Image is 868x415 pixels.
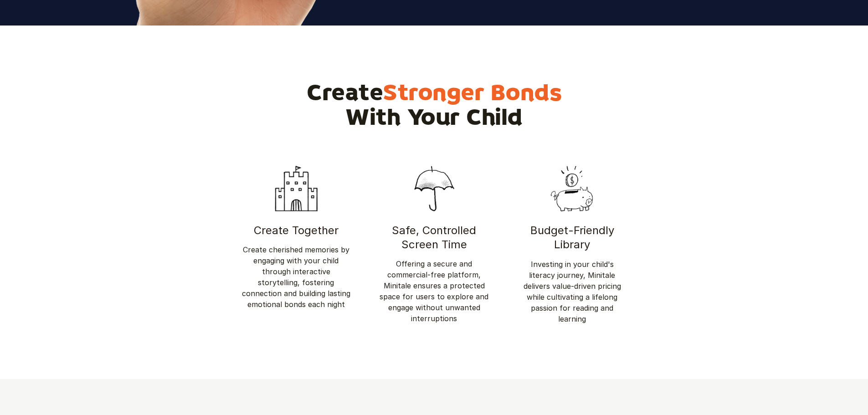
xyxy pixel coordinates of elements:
h2: Create With Your Child [307,80,561,129]
h5: Budget-Friendly Library [517,223,627,251]
p: Investing in your child's literacy journey, Minitale delivers value-driven pricing while cultivat... [517,259,627,324]
span: Bonds [491,75,562,110]
h5: Create Together [241,223,351,237]
h5: Safe, Controlled Screen Time [379,223,489,251]
p: Create cherished memories by engaging with your child through interactive storytelling, fostering... [241,244,351,310]
img: Piggy Bank [550,166,595,211]
span: Stronger [383,75,484,110]
p: Offering a secure and commercial-free platform, Minitale ensures a protected space for users to e... [379,258,489,324]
